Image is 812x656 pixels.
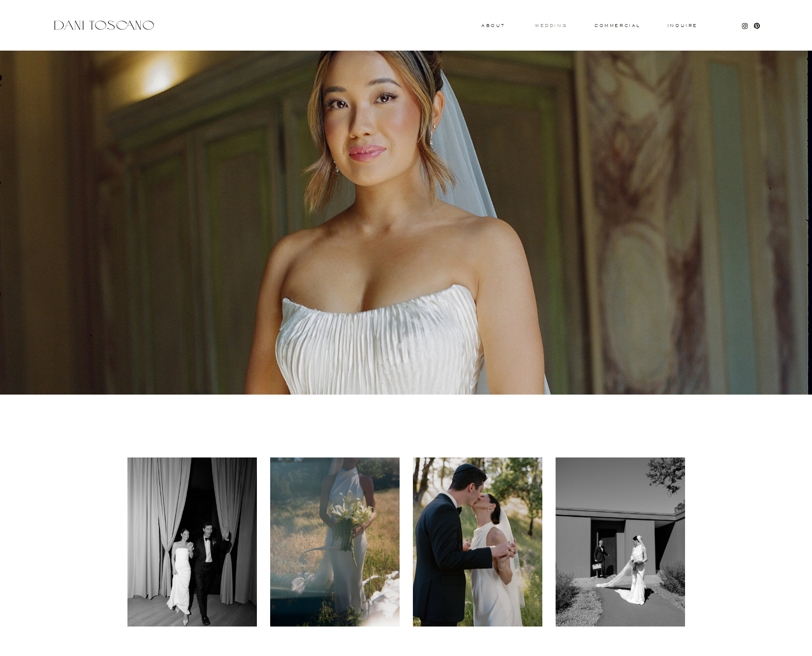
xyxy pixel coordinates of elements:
a: About [481,24,503,27]
a: commercial [594,24,640,28]
a: wedding [535,24,567,27]
a: Inquire [667,24,698,29]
